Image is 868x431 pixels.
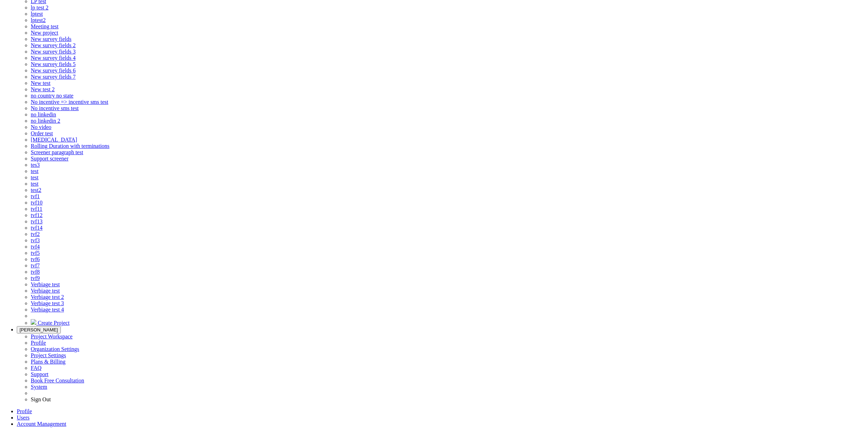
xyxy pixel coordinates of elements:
a: tvf14 [31,225,43,231]
a: New test [31,80,50,86]
a: Organization Settings [31,346,79,352]
a: tvf3 [31,237,40,243]
a: tvf12 [31,212,43,218]
a: tvf5 [31,250,40,256]
a: Meeting test [31,23,59,29]
a: Project Settings [31,352,66,358]
a: System [31,384,47,390]
a: New test 2 [31,86,54,92]
a: Verbiage test 3 [31,300,64,306]
a: Profile [17,408,32,414]
a: test2 [31,187,41,193]
a: New survey fields 6 [31,67,75,73]
a: FAQ [31,365,42,371]
a: tvf7 [31,263,40,268]
a: Profile [31,340,46,346]
a: tvf4 [31,244,40,250]
button: [PERSON_NAME] [17,326,61,333]
a: no country no state [31,93,73,99]
span: New survey fields 4 [31,55,75,61]
span: test [31,181,38,187]
a: test [31,174,38,180]
a: Support [31,371,49,377]
a: New survey fields 2 [31,42,75,48]
a: [MEDICAL_DATA] [31,137,77,143]
a: Account Management [17,421,66,427]
a: lp test 2 [31,5,49,10]
span: Screener paragraph test [31,149,83,155]
span: New survey fields 7 [31,74,75,80]
a: Sign Out [31,396,51,402]
a: lptest2 [31,17,46,23]
a: New survey fields 5 [31,61,75,67]
a: New survey fields 3 [31,49,75,55]
a: Support screener [31,156,68,161]
span: tvf8 [31,269,40,275]
a: No video [31,124,51,130]
a: tvf2 [31,231,40,237]
a: Book Free Consultation [31,378,84,383]
a: tvf11 [31,206,42,212]
a: tvf13 [31,218,43,224]
a: New survey fields [31,36,71,42]
iframe: Chat Widget [833,397,868,431]
a: no linkedin [31,112,56,117]
img: plus.svg [31,319,36,325]
a: Verbiage test [31,288,60,294]
span: Verbiage test 2 [31,294,64,300]
a: Order test [31,130,53,136]
span: [PERSON_NAME] [20,327,58,332]
a: Plans & Billing [31,359,66,365]
a: tvf6 [31,256,40,262]
a: lptest [31,11,43,17]
a: No incentive => incentive sms test [31,99,108,105]
a: No incentive sms test [31,105,79,111]
a: tvf9 [31,275,40,281]
a: Verbiage test 4 [31,307,64,313]
span: no linkedin 2 [31,118,60,124]
a: tvf10 [31,200,43,206]
a: tvf1 [31,193,40,199]
a: Create Project [31,320,70,326]
a: tes3 [31,162,40,168]
a: test [31,168,38,174]
a: New project [31,30,58,36]
a: Verbiage test [31,281,60,287]
a: Rolling Duration with terminations [31,143,109,149]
